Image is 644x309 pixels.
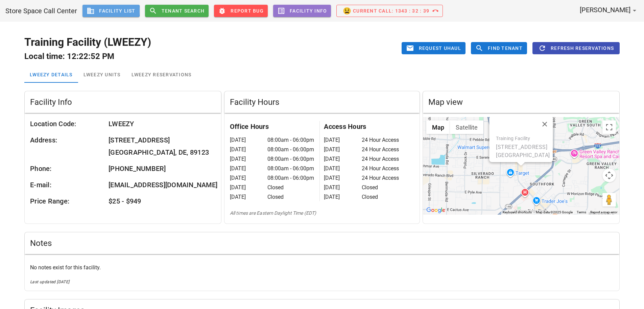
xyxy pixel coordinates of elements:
span: Refresh Reservations [538,44,614,52]
i: call_end [432,8,438,14]
button: Close [536,116,553,132]
div: [DATE] [230,193,267,201]
div: [DATE] [324,174,361,182]
span: Facility List [87,7,136,15]
div: LWEEZY [109,118,218,129]
div: Closed [362,193,414,201]
div: [EMAIL_ADDRESS][DOMAIN_NAME] [109,179,218,190]
button: 😫Current Call: 1343 : 32 : 39 [336,5,443,17]
div: 08:00am - 06:00pm [267,136,320,144]
i: email [406,44,414,52]
div: [PHONE_NUMBER] [109,163,218,174]
div: 24 Hour Access [362,146,414,154]
button: Map camera controls [602,169,616,182]
div: 24 Hour Access [362,136,414,144]
span: Find Tenant [487,45,523,51]
a: Open this area in Google Maps (opens a new window) [425,206,447,215]
div: [DATE] [230,174,267,182]
div: Location Code: [30,118,109,129]
div: [DATE] [324,193,361,201]
button: Find Tenant [471,42,527,54]
span: [PERSON_NAME] [580,6,630,14]
div: 24 Hour Access [362,165,414,173]
button: Facility Info [273,5,331,17]
img: Google [425,206,447,215]
button: Drag Pegman onto the map to open Street View [602,193,616,207]
i: business [87,7,95,15]
div: [DATE] [324,184,361,192]
div: [GEOGRAPHIC_DATA] [496,151,550,159]
div: Facility Info [25,91,221,113]
a: Facility List [82,5,140,17]
div: Closed [362,184,414,192]
div: Facility Hours [224,91,420,113]
div: [STREET_ADDRESS] [496,143,550,151]
div: LWEEZY Details [24,66,78,83]
h1: Training Facility (LWEEZY) [24,34,277,50]
div: Store Space Call Center [5,6,77,16]
span: Facility Info [277,7,327,15]
button: Report Bug [214,5,268,17]
button: Refresh Reservations [532,42,620,54]
p: No notes exist for this facility. [30,264,614,272]
span: Report Bug [218,7,264,15]
div: 08:00am - 06:00pm [267,146,320,154]
button: Show satellite imagery [450,120,483,134]
div: Map view [423,91,619,113]
i: refresh [538,44,546,52]
div: [DATE] [230,146,267,154]
div: [DATE] [230,136,267,144]
div: Access Hours [324,121,414,132]
div: [DATE] [230,165,267,173]
div: Training Facility [496,135,550,142]
span: Last updated [DATE] [30,278,614,285]
div: Closed [267,184,320,192]
span: Tenant Search [161,8,205,14]
div: Address: [30,135,109,146]
div: 08:00am - 06:00pm [267,165,320,173]
span: 😫 [342,5,351,16]
i: bug_report [218,7,226,15]
div: [STREET_ADDRESS] [109,135,218,146]
i: list_alt [277,7,285,15]
h2: Local time: 12:22:52 PM [24,50,277,62]
div: 24 Hour Access [362,174,414,182]
span: Map data ©2025 Google [536,210,573,214]
i: search [475,44,483,52]
i: All times are Eastern Daylight Time (EDT) [230,210,316,216]
div: $25 - $949 [109,196,218,207]
div: Phone: [30,163,109,174]
div: LWEEZY Reservations [126,66,197,83]
div: 08:00am - 06:00pm [267,155,320,163]
div: [DATE] [324,155,361,163]
div: 08:00am - 06:00pm [267,174,320,182]
div: LWEEZY Units [78,66,126,83]
div: [DATE] [230,184,267,192]
button: Toggle fullscreen view [602,120,616,134]
span: Current Call: 1343 : 32 : 39 [353,8,429,14]
i: arrow_drop_down [630,6,639,15]
button: Show street map [426,120,450,134]
button: Tenant Search [145,5,209,17]
i: search [149,7,157,15]
div: Office Hours [230,121,320,132]
div: [DATE] [324,136,361,144]
a: Terms (opens in new tab) [577,210,586,214]
div: Notes [25,232,619,254]
div: [DATE] [230,155,267,163]
div: [DATE] [324,165,361,173]
div: [GEOGRAPHIC_DATA], DE, 89123 [109,147,218,158]
div: E-mail: [30,179,109,190]
button: Request UHaul [402,42,466,54]
a: Report a map error [590,210,617,214]
div: Price Range: [30,196,109,207]
button: Keyboard shortcuts [503,210,532,215]
div: [DATE] [324,146,361,154]
span: Request UHaul [406,44,461,52]
div: 24 Hour Access [362,155,414,163]
div: Closed [267,193,320,201]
